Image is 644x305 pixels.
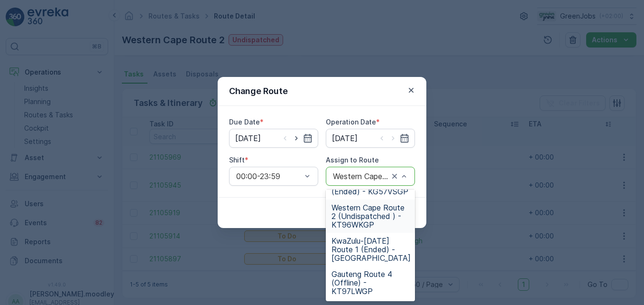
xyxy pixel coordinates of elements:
label: Operation Date [326,118,376,126]
span: KwaZulu-[DATE] Route 1 (Ended) - [GEOGRAPHIC_DATA] [331,237,411,262]
label: Shift [229,156,245,164]
label: Due Date [229,118,260,126]
span: Western Cape Route 2 (Undispatched ) - KT96WKGP [331,203,409,229]
input: dd/mm/yyyy [229,129,318,148]
span: Mossel Bay Route 1 (Ended) - KG57VSGP [331,179,409,196]
p: Change Route [229,85,288,98]
span: Gauteng Route 4 (Offline) - KT97LWGP [331,270,409,295]
label: Assign to Route [326,156,379,164]
input: dd/mm/yyyy [326,129,415,148]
